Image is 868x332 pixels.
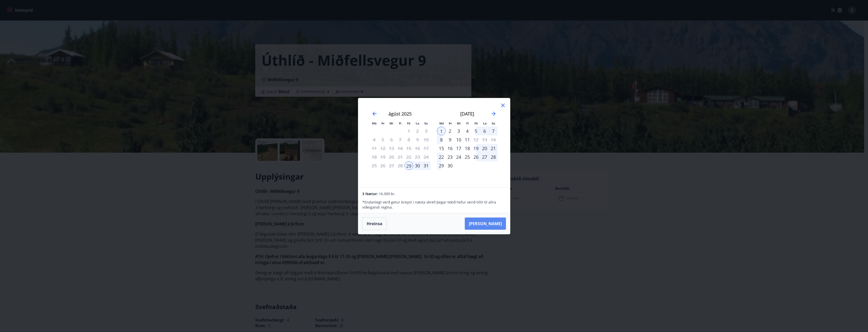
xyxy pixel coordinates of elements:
div: 22 [437,153,446,161]
small: Su [492,121,495,125]
td: Choose miðvikudagur, 10. september 2025 as your check-in date. It’s available. [454,135,463,144]
small: Fö [407,121,410,125]
td: Not available. miðvikudagur, 20. ágúst 2025 [387,153,396,161]
div: Calendar [364,104,504,181]
div: 20 [480,144,489,153]
td: Choose fimmtudagur, 11. september 2025 as your check-in date. It’s available. [463,135,472,144]
td: Choose föstudagur, 12. september 2025 as your check-in date. It’s available. [472,135,480,144]
td: Selected as start date. föstudagur, 29. ágúst 2025 [405,161,413,170]
small: Mi [390,121,393,125]
td: Choose þriðjudagur, 16. september 2025 as your check-in date. It’s available. [446,144,454,153]
td: Not available. laugardagur, 23. ágúst 2025 [413,153,422,161]
span: 3 Nætur: [362,191,378,196]
td: Choose þriðjudagur, 9. september 2025 as your check-in date. It’s available. [446,135,454,144]
td: Choose föstudagur, 5. september 2025 as your check-in date. It’s available. [472,127,480,135]
div: 21 [489,144,498,153]
td: Not available. föstudagur, 22. ágúst 2025 [405,153,413,161]
td: Choose miðvikudagur, 27. ágúst 2025 as your check-in date. It’s available. [387,161,396,170]
div: 7 [489,127,498,135]
td: Not available. sunnudagur, 3. ágúst 2025 [422,127,430,135]
small: La [483,121,487,125]
td: Choose fimmtudagur, 28. ágúst 2025 as your check-in date. It’s available. [396,161,405,170]
td: Not available. föstudagur, 1. ágúst 2025 [405,127,413,135]
div: 27 [480,153,489,161]
td: Not available. miðvikudagur, 13. ágúst 2025 [387,144,396,153]
td: Not available. mánudagur, 11. ágúst 2025 [370,144,379,153]
div: 31 [422,161,430,170]
div: 1 [437,127,446,135]
small: Þr [449,121,452,125]
div: 30 [446,161,454,170]
td: Not available. þriðjudagur, 12. ágúst 2025 [379,144,387,153]
small: La [416,121,419,125]
td: Not available. sunnudagur, 14. september 2025 [489,135,498,144]
small: Fi [399,121,401,125]
td: Choose föstudagur, 26. september 2025 as your check-in date. It’s available. [472,153,480,161]
td: Not available. laugardagur, 9. ágúst 2025 [413,135,422,144]
div: 24 [454,153,463,161]
div: 2 [446,127,454,135]
td: Choose fimmtudagur, 4. september 2025 as your check-in date. It’s available. [463,127,472,135]
td: Not available. laugardagur, 16. ágúst 2025 [413,144,422,153]
div: Move forward to switch to the next month. [490,111,497,117]
div: 28 [489,153,498,161]
div: 23 [446,153,454,161]
div: Aðeins útritun í boði [472,135,480,144]
div: 16 [446,144,454,153]
td: Selected. laugardagur, 30. ágúst 2025 [413,161,422,170]
td: Choose mánudagur, 8. september 2025 as your check-in date. It’s available. [437,135,446,144]
div: 3 [454,127,463,135]
td: Not available. laugardagur, 2. ágúst 2025 [413,127,422,135]
div: 29 [405,161,413,170]
td: Choose þriðjudagur, 30. september 2025 as your check-in date. It’s available. [446,161,454,170]
td: Not available. þriðjudagur, 19. ágúst 2025 [379,153,387,161]
td: Not available. föstudagur, 8. ágúst 2025 [405,135,413,144]
div: 30 [413,161,422,170]
strong: [DATE] [460,111,474,117]
div: 29 [437,161,446,170]
div: Aðeins innritun í boði [437,144,446,153]
td: Not available. mánudagur, 4. ágúst 2025 [370,135,379,144]
small: Mi [457,121,461,125]
div: 17 [454,144,463,153]
td: Not available. mánudagur, 18. ágúst 2025 [370,153,379,161]
div: 19 [472,144,480,153]
td: Choose miðvikudagur, 17. september 2025 as your check-in date. It’s available. [454,144,463,153]
td: Choose fimmtudagur, 18. september 2025 as your check-in date. It’s available. [463,144,472,153]
small: Fi [466,121,469,125]
td: Choose föstudagur, 19. september 2025 as your check-in date. It’s available. [472,144,480,153]
td: Selected as end date. mánudagur, 1. september 2025 [437,127,446,135]
td: Choose sunnudagur, 28. september 2025 as your check-in date. It’s available. [489,153,498,161]
td: Choose laugardagur, 20. september 2025 as your check-in date. It’s available. [480,144,489,153]
small: Má [372,121,377,125]
td: Not available. sunnudagur, 17. ágúst 2025 [422,144,430,153]
p: * Endanlegt verð getur breyst í næsta skrefi þegar tekið hefur verið tillit til allra viðeigandi ... [362,200,506,210]
td: Choose mánudagur, 15. september 2025 as your check-in date. It’s available. [437,144,446,153]
td: Choose þriðjudagur, 26. ágúst 2025 as your check-in date. It’s available. [379,161,387,170]
td: Choose sunnudagur, 21. september 2025 as your check-in date. It’s available. [489,144,498,153]
td: Not available. þriðjudagur, 5. ágúst 2025 [379,135,387,144]
td: Not available. fimmtudagur, 14. ágúst 2025 [396,144,405,153]
div: 6 [480,127,489,135]
td: Choose mánudagur, 29. september 2025 as your check-in date. It’s available. [437,161,446,170]
div: 25 [463,153,472,161]
td: Choose sunnudagur, 7. september 2025 as your check-in date. It’s available. [489,127,498,135]
td: Not available. laugardagur, 13. september 2025 [480,135,489,144]
td: Choose þriðjudagur, 23. september 2025 as your check-in date. It’s available. [446,153,454,161]
div: Move backward to switch to the previous month. [371,111,378,117]
td: Choose miðvikudagur, 24. september 2025 as your check-in date. It’s available. [454,153,463,161]
td: Choose fimmtudagur, 25. september 2025 as your check-in date. It’s available. [463,153,472,161]
span: 16.000 kr. [379,191,395,196]
td: Selected. sunnudagur, 31. ágúst 2025 [422,161,430,170]
td: Choose laugardagur, 27. september 2025 as your check-in date. It’s available. [480,153,489,161]
td: Not available. fimmtudagur, 7. ágúst 2025 [396,135,405,144]
td: Choose miðvikudagur, 3. september 2025 as your check-in date. It’s available. [454,127,463,135]
div: 9 [446,135,454,144]
td: Choose mánudagur, 25. ágúst 2025 as your check-in date. It’s available. [370,161,379,170]
small: Þr [381,121,384,125]
td: Choose þriðjudagur, 2. september 2025 as your check-in date. It’s available. [446,127,454,135]
td: Not available. miðvikudagur, 6. ágúst 2025 [387,135,396,144]
td: Not available. sunnudagur, 10. ágúst 2025 [422,135,430,144]
button: Hreinsa [362,217,387,230]
td: Choose mánudagur, 22. september 2025 as your check-in date. It’s available. [437,153,446,161]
